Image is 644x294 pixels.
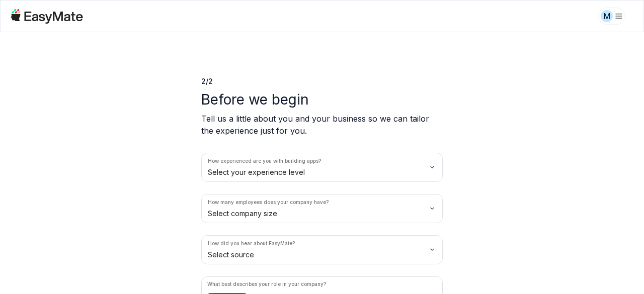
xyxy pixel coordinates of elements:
[208,199,329,206] label: How many employees does your company have?
[208,157,321,165] label: How experienced are you with building apps?
[601,10,613,22] div: M
[208,240,295,247] label: How did you hear about EasyMate?
[201,76,443,86] p: 2 / 2
[201,113,443,137] p: Tell us a little about you and your business so we can tailor the experience just for you.
[201,90,443,109] p: Before we begin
